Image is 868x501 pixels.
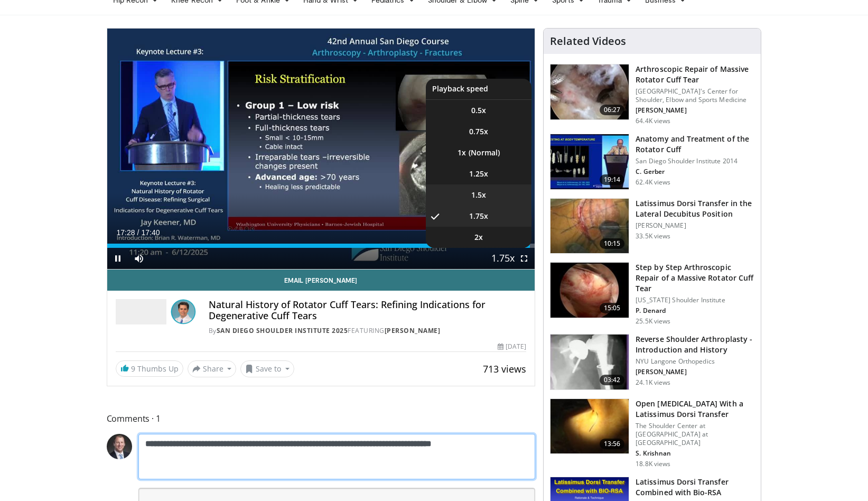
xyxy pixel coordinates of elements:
p: 62.4K views [636,178,670,187]
p: The Shoulder Center at [GEOGRAPHIC_DATA] at [GEOGRAPHIC_DATA] [636,422,754,447]
a: 9 Thumbs Up [116,360,183,377]
span: 15:05 [600,303,625,313]
img: 58008271-3059-4eea-87a5-8726eb53a503.150x105_q85_crop-smart_upscale.jpg [550,134,629,189]
span: 03:42 [600,375,625,385]
h4: Related Videos [550,35,626,48]
div: [DATE] [498,342,526,351]
span: 9 [131,364,135,374]
button: Playback Rate [492,248,514,269]
video-js: Video Player [107,29,535,270]
a: 19:14 Anatomy and Treatment of the Rotator Cuff San Diego Shoulder Institute 2014 C. Gerber 62.4K... [550,134,754,190]
span: / [137,228,139,237]
a: [PERSON_NAME] [385,326,441,335]
button: Fullscreen [514,248,535,269]
span: 1.75x [469,211,488,221]
span: Comments 1 [107,412,536,425]
a: Email [PERSON_NAME] [107,270,535,291]
p: NYU Langone Orthopedics [636,357,754,366]
a: 06:27 Arthroscopic Repair of Massive Rotator Cuff Tear [GEOGRAPHIC_DATA]'s Center for Shoulder, E... [550,64,754,125]
img: 7cd5bdb9-3b5e-40f2-a8f4-702d57719c06.150x105_q85_crop-smart_upscale.jpg [550,263,629,318]
h3: Latissimus Dorsi Transfer in the Lateral Decubitus Position [636,198,754,219]
a: 15:05 Step by Step Arthroscopic Repair of a Massive Rotator Cuff Tear [US_STATE] Shoulder Institu... [550,262,754,326]
span: 0.5x [471,105,486,116]
img: zucker_4.png.150x105_q85_crop-smart_upscale.jpg [550,335,629,389]
span: 1x [458,147,466,158]
a: 13:56 Open [MEDICAL_DATA] With a Latissimus Dorsi Transfer The Shoulder Center at [GEOGRAPHIC_DAT... [550,398,754,468]
img: 38772_0000_3.png.150x105_q85_crop-smart_upscale.jpg [550,399,629,454]
a: 10:15 Latissimus Dorsi Transfer in the Lateral Decubitus Position [PERSON_NAME] 33.5K views [550,198,754,254]
h4: Natural History of Rotator Cuff Tears: Refining Indications for Degenerative Cuff Tears [209,299,527,322]
img: 38501_0000_3.png.150x105_q85_crop-smart_upscale.jpg [550,199,629,254]
img: Avatar [107,434,132,459]
p: 18.8K views [636,460,670,468]
img: 281021_0002_1.png.150x105_q85_crop-smart_upscale.jpg [550,64,629,119]
h3: Anatomy and Treatment of the Rotator Cuff [636,134,754,155]
h3: Open [MEDICAL_DATA] With a Latissimus Dorsi Transfer [636,398,754,420]
h3: Step by Step Arthroscopic Repair of a Massive Rotator Cuff Tear [636,262,754,294]
button: Mute [128,248,150,269]
span: 713 views [483,363,526,375]
div: By FEATURING [209,326,527,336]
span: 17:28 [117,228,135,237]
span: 13:56 [600,439,625,449]
p: [GEOGRAPHIC_DATA]'s Center for Shoulder, Elbow and Sports Medicine [636,87,754,104]
span: 06:27 [600,105,625,115]
p: S. Krishnan [636,449,754,458]
div: Progress Bar [107,244,535,248]
button: Share [188,360,237,377]
h3: Reverse Shoulder Arthroplasty - Introduction and History [636,334,754,355]
p: [PERSON_NAME] [636,221,754,230]
p: 33.5K views [636,232,670,240]
span: 2x [474,232,483,243]
p: 25.5K views [636,317,670,326]
span: 1.25x [469,169,488,179]
span: 17:40 [141,228,160,237]
img: Avatar [171,299,196,324]
img: San Diego Shoulder Institute 2025 [116,299,166,324]
p: 24.1K views [636,378,670,387]
p: 64.4K views [636,117,670,125]
p: San Diego Shoulder Institute 2014 [636,157,754,165]
p: [PERSON_NAME] [636,368,754,376]
p: [US_STATE] Shoulder Institute [636,296,754,304]
span: 0.75x [469,126,488,137]
a: San Diego Shoulder Institute 2025 [217,326,348,335]
h3: Arthroscopic Repair of Massive Rotator Cuff Tear [636,64,754,85]
span: 1.5x [471,190,486,200]
p: [PERSON_NAME] [636,106,754,115]
button: Pause [107,248,128,269]
p: C. Gerber [636,168,754,176]
h3: Latissimus Dorsi Transfer Combined with Bio-RSA [636,477,754,498]
button: Save to [240,360,294,377]
p: P. Denard [636,307,754,315]
a: 03:42 Reverse Shoulder Arthroplasty - Introduction and History NYU Langone Orthopedics [PERSON_NA... [550,334,754,390]
span: 19:14 [600,174,625,185]
span: 10:15 [600,238,625,249]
